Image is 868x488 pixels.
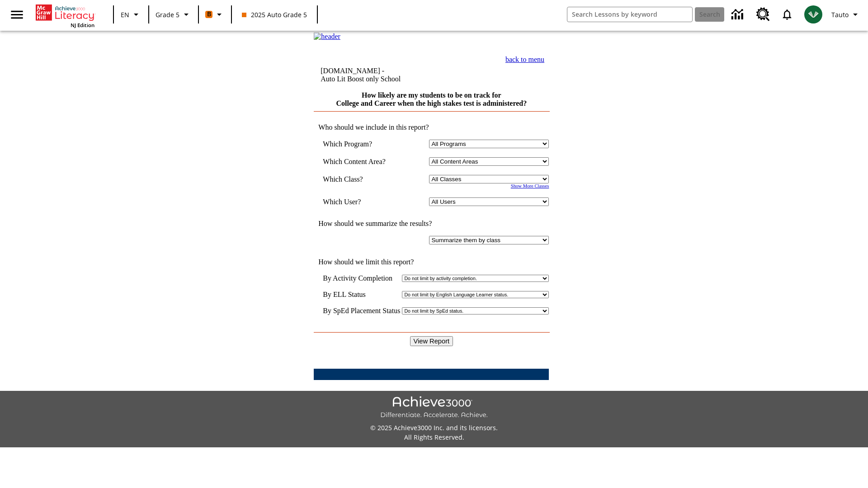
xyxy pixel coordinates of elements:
[511,183,549,188] a: Show More Classes
[336,91,527,107] a: How likely are my students to be on track for College and Career when the high stakes test is adm...
[156,10,179,19] span: Grade 5
[314,33,340,41] img: header
[323,158,386,165] nobr: Which Content Area?
[314,220,549,228] td: How should we summarize the results?
[410,336,453,346] input: View Report
[726,2,751,27] a: Data Center
[323,175,399,183] td: Which Class?
[4,1,30,28] button: Open side menu
[314,123,549,131] td: Who should we include in this report?
[121,10,129,19] span: EN
[202,6,228,23] button: Boost Class color is orange. Change class color
[323,140,399,148] td: Which Program?
[751,2,775,27] a: Resource Center, Will open in new tab
[505,56,544,63] a: back to menu
[207,9,211,20] span: B
[321,75,401,83] nobr: Auto Lit Boost only School
[775,3,799,26] a: Notifications
[117,6,146,23] button: Language: EN, Select a language
[323,274,400,282] td: By Activity Completion
[242,10,307,19] span: 2025 Auto Grade 5
[314,258,549,266] td: How should we limit this report?
[828,6,864,23] button: Profile/Settings
[36,3,94,28] div: Home
[71,22,94,28] span: NJ Edition
[804,5,822,23] img: avatar image
[152,6,195,23] button: Grade: Grade 5, Select a grade
[799,3,828,26] button: Select a new avatar
[321,67,458,83] td: [DOMAIN_NAME] -
[323,291,400,299] td: By ELL Status
[323,197,399,206] td: Which User?
[567,7,692,22] input: search field
[380,396,488,419] img: Achieve3000 Differentiate Accelerate Achieve
[323,307,400,315] td: By SpEd Placement Status
[831,10,849,19] span: Tauto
